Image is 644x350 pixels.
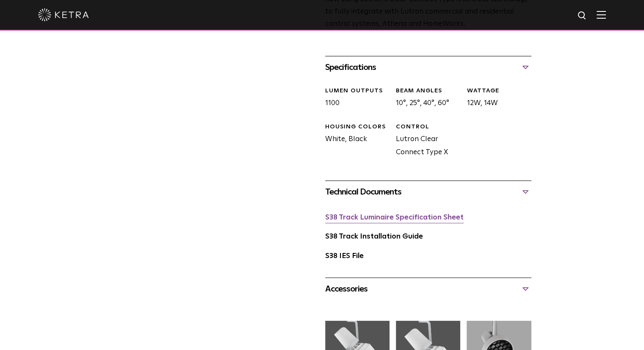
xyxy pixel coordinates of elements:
div: CONTROL [396,123,460,131]
a: S38 Track Luminaire Specification Sheet [325,214,464,221]
div: Technical Documents [325,185,531,199]
img: Hamburger%20Nav.svg [597,11,606,19]
img: search icon [577,11,588,21]
div: White, Black [319,123,390,159]
div: Specifications [325,61,531,74]
div: Lutron Clear Connect Type X [390,123,460,159]
a: S38 IES File [325,253,364,260]
div: BEAM ANGLES [396,87,460,95]
img: ketra-logo-2019-white [38,8,89,21]
a: S38 Track Installation Guide [325,233,423,240]
div: WATTAGE [467,87,531,95]
div: LUMEN OUTPUTS [325,87,390,95]
div: 12W, 14W [460,87,531,110]
div: 10°, 25°, 40°, 60° [390,87,460,110]
div: Accessories [325,282,531,296]
div: HOUSING COLORS [325,123,390,131]
div: 1100 [319,87,390,110]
